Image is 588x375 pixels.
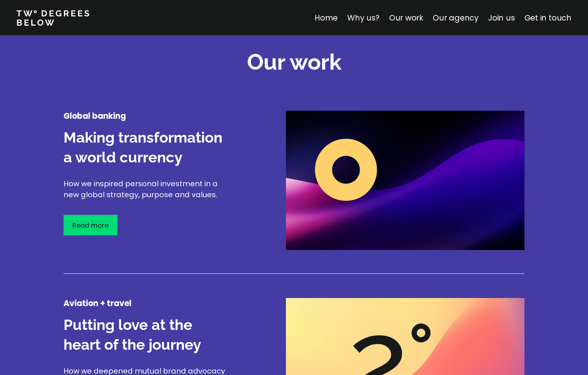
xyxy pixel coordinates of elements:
[525,12,571,23] a: Get in touch
[488,12,515,23] a: Join us
[63,178,232,200] p: How we inspired personal investment in a new global strategy, purpose and values.
[433,12,479,23] a: Our agency
[72,220,109,230] p: Read more
[247,47,341,77] h2: Our work
[63,128,232,167] h3: Making transformation a world currency
[63,111,525,294] a: Global bankingMaking transformation a world currencyHow we inspired personal investment in a new ...
[63,298,232,309] h4: Aviation + travel
[63,315,232,354] h3: Putting love at the heart of the journey
[389,12,423,23] a: Our work
[63,111,232,122] h4: Global banking
[347,12,380,23] a: Why us?
[315,12,338,23] a: Home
